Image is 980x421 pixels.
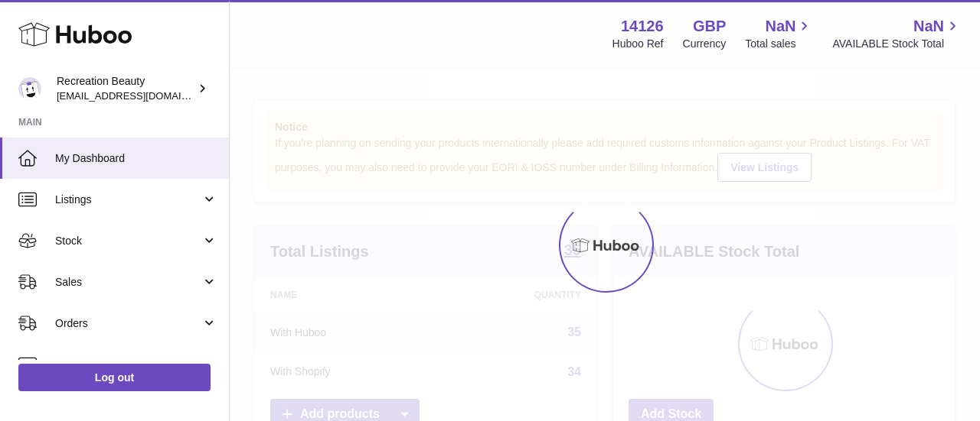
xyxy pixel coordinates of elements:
span: My Dashboard [55,151,217,166]
a: NaN Total sales [745,16,813,51]
a: NaN AVAILABLE Stock Total [832,16,962,51]
img: internalAdmin-14126@internal.huboo.com [18,77,41,100]
span: Sales [55,275,201,290]
span: AVAILABLE Stock Total [832,37,962,51]
a: Log out [18,364,211,391]
strong: GBP [693,16,726,37]
span: [EMAIL_ADDRESS][DOMAIN_NAME] [57,89,225,102]
div: Huboo Ref [612,37,664,51]
span: NaN [765,16,795,37]
div: Currency [683,37,727,51]
span: Orders [55,316,201,331]
span: Stock [55,234,201,248]
div: Recreation Beauty [57,74,194,103]
span: Usage [55,358,217,372]
span: Total sales [745,37,813,51]
strong: 14126 [621,16,664,37]
span: Listings [55,193,201,207]
span: NaN [913,16,944,37]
